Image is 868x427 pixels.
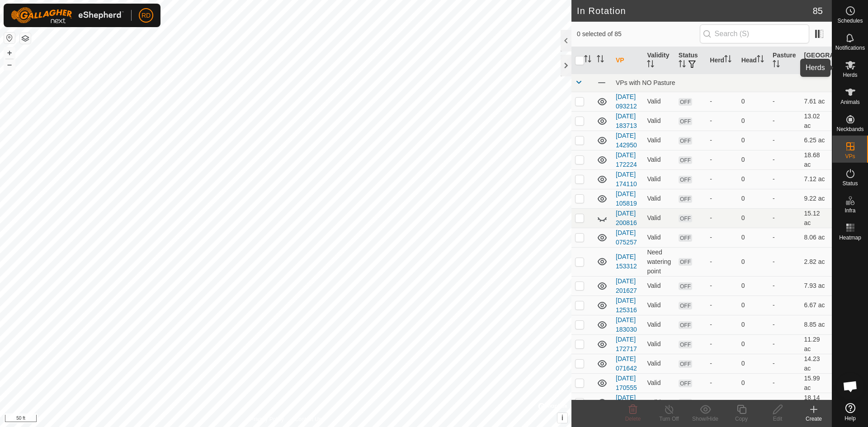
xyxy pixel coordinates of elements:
[4,47,15,58] button: +
[616,277,637,294] a: [DATE] 201627
[616,297,637,314] a: [DATE] 125316
[801,131,832,150] td: 6.25 ac
[643,228,675,247] td: Valid
[801,334,832,354] td: 11.29 ac
[710,300,734,310] div: -
[643,47,675,74] th: Validity
[597,56,604,64] p-sorticon: Activate to sort
[757,56,764,64] p-sorticon: Activate to sort
[4,33,15,43] button: Reset Map
[11,7,124,23] img: Gallagher Logo
[844,208,855,213] span: Infra
[710,339,734,349] div: -
[643,334,675,354] td: Valid
[643,296,675,315] td: Valid
[679,302,692,310] span: OFF
[616,210,637,226] a: [DATE] 200816
[738,47,769,74] th: Head
[616,316,637,333] a: [DATE] 183030
[700,24,809,43] input: Search (S)
[616,394,637,411] a: [DATE] 065516
[616,336,637,352] a: [DATE] 172717
[769,169,800,189] td: -
[679,117,692,125] span: OFF
[801,296,832,315] td: 6.67 ac
[773,61,780,69] p-sorticon: Activate to sort
[845,154,855,159] span: VPs
[616,355,637,372] a: [DATE] 071642
[643,393,675,412] td: Valid
[769,393,800,412] td: -
[769,247,800,276] td: -
[837,18,863,23] span: Schedules
[710,320,734,329] div: -
[801,373,832,393] td: 15.99 ac
[250,415,284,423] a: Privacy Policy
[769,228,800,247] td: -
[813,4,823,18] span: 85
[679,360,692,368] span: OFF
[769,276,800,296] td: -
[738,189,769,208] td: 0
[679,399,692,407] span: OFF
[801,393,832,412] td: 18.14 ac
[844,416,856,421] span: Help
[710,398,734,407] div: -
[801,228,832,247] td: 8.06 ac
[142,11,151,20] span: RD
[710,97,734,106] div: -
[801,315,832,334] td: 8.85 ac
[769,354,800,373] td: -
[738,150,769,169] td: 0
[769,47,800,74] th: Pasture
[679,156,692,164] span: OFF
[769,131,800,150] td: -
[759,415,796,423] div: Edit
[843,72,857,78] span: Herds
[679,321,692,329] span: OFF
[643,169,675,189] td: Valid
[616,113,637,129] a: [DATE] 183713
[710,116,734,126] div: -
[710,174,734,184] div: -
[679,234,692,242] span: OFF
[801,169,832,189] td: 7.12 ac
[769,111,800,131] td: -
[710,359,734,368] div: -
[643,131,675,150] td: Valid
[295,415,321,423] a: Contact Us
[738,169,769,189] td: 0
[796,415,832,423] div: Create
[643,189,675,208] td: Valid
[616,375,637,391] a: [DATE] 170555
[738,276,769,296] td: 0
[706,47,737,74] th: Herd
[769,315,800,334] td: -
[643,92,675,111] td: Valid
[769,150,800,169] td: -
[584,56,591,64] p-sorticon: Activate to sort
[710,257,734,267] div: -
[561,414,563,422] span: i
[679,282,692,290] span: OFF
[643,247,675,276] td: Need watering point
[710,194,734,203] div: -
[738,111,769,131] td: 0
[710,233,734,242] div: -
[643,276,675,296] td: Valid
[643,208,675,228] td: Valid
[738,373,769,393] td: 0
[675,47,706,74] th: Status
[769,296,800,315] td: -
[679,195,692,203] span: OFF
[643,315,675,334] td: Valid
[643,354,675,373] td: Valid
[616,132,637,149] a: [DATE] 142950
[738,208,769,228] td: 0
[679,258,692,266] span: OFF
[769,373,800,393] td: -
[738,334,769,354] td: 0
[577,29,700,39] span: 0 selected of 85
[801,150,832,169] td: 18.68 ac
[769,92,800,111] td: -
